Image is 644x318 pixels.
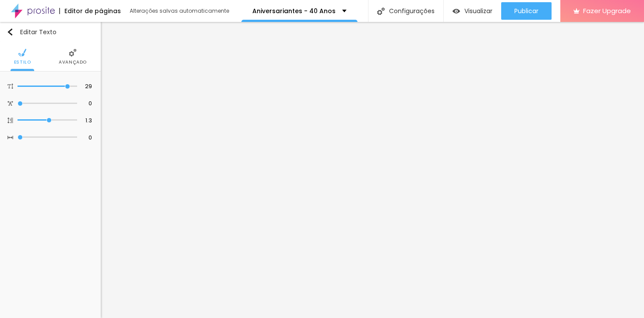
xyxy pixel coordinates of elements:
img: Icone [7,29,14,36]
span: Estilo [14,60,31,64]
img: Icone [7,118,13,123]
p: Aniversariantes - 40 Anos [252,8,336,14]
span: Visualizar [464,7,492,14]
img: Icone [7,100,13,106]
span: Fazer Upgrade [583,7,631,14]
img: Icone [377,7,385,15]
img: Icone [7,135,13,140]
span: Publicar [514,7,538,14]
button: Visualizar [444,2,501,20]
img: Icone [18,49,26,57]
img: Icone [69,49,77,57]
div: Editar Texto [7,29,57,36]
button: Publicar [501,2,552,20]
img: view-1.svg [453,7,460,15]
img: Icone [7,83,13,89]
span: Avançado [59,60,87,64]
iframe: Editor [101,22,644,318]
div: Editor de páginas [59,8,121,14]
div: Alterações salvas automaticamente [130,8,230,14]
